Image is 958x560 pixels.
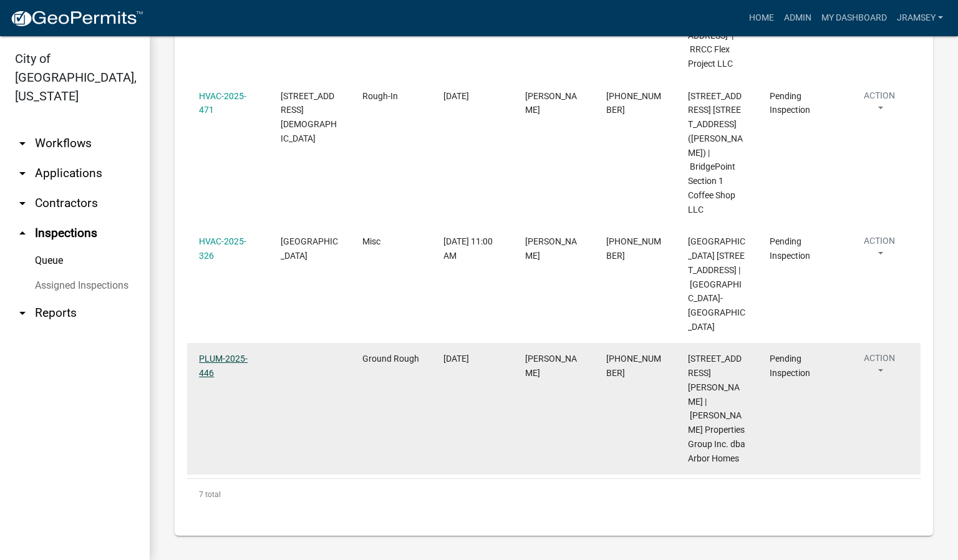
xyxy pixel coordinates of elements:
span: Ground Rough [362,354,419,364]
span: Rough-In [362,91,398,101]
span: 1751 Veterans Parkway 1751 Veterans Parkway | Palmetto Jeffersonville-Veterans Pkwy [688,236,745,332]
a: HVAC-2025-471 [199,91,246,115]
span: 3020-3060 GOTTBRATH WAY [281,91,337,143]
span: Jeremy Ramsey [525,236,577,261]
a: My Dashboard [816,6,892,30]
div: [DATE] [443,89,501,104]
a: HVAC-2025-326 [199,236,246,261]
a: Admin [779,6,816,30]
button: Action [851,89,908,120]
span: 1751 Veterans Parkway [281,236,338,261]
div: [DATE] 11:00 AM [443,234,501,263]
i: arrow_drop_down [15,196,30,211]
span: Misc [362,236,380,246]
div: [DATE] [443,352,501,366]
a: Home [744,6,779,30]
span: 7997 STACY SPRINGS BLVD., Lot 526 | Clayton Properties Group Inc. dba Arbor Homes [688,354,745,463]
span: TROY [525,91,577,115]
button: Action [851,234,908,266]
i: arrow_drop_down [15,166,30,181]
i: arrow_drop_down [15,136,30,151]
i: arrow_drop_up [15,226,30,241]
span: 3020-3060 GOTTBRATH WAY 3030 Gottbrath Parkway (PAPA JOHNS) | BridgePoint Section 1 Coffee Shop LLC [688,91,743,215]
div: 7 total [187,479,921,510]
span: TIM [525,354,577,378]
span: Pending Inspection [770,236,810,261]
span: 812-705-1343 [606,354,661,378]
span: Pending Inspection [770,354,810,378]
a: jramsey [892,6,948,30]
i: arrow_drop_down [15,306,30,321]
a: PLUM-2025-446 [199,354,248,378]
span: 502-715-7811 [606,236,661,261]
button: Action [851,352,908,383]
span: Pending Inspection [770,91,810,115]
span: 765-425-2947 [606,91,661,115]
